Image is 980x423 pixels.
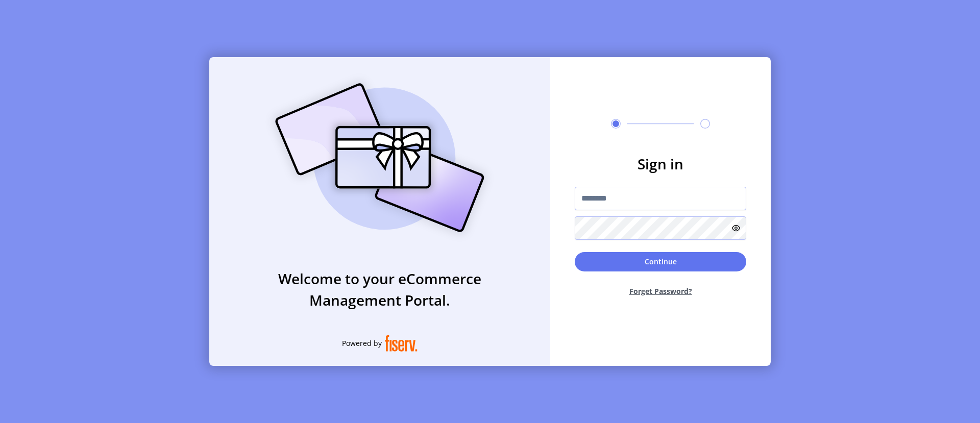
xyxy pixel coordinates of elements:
[260,72,500,243] img: card_Illustration.svg
[209,268,550,311] h3: Welcome to your eCommerce Management Portal.
[342,338,382,349] span: Powered by
[575,252,746,271] button: Continue
[575,278,746,305] button: Forget Password?
[575,153,746,175] h3: Sign in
